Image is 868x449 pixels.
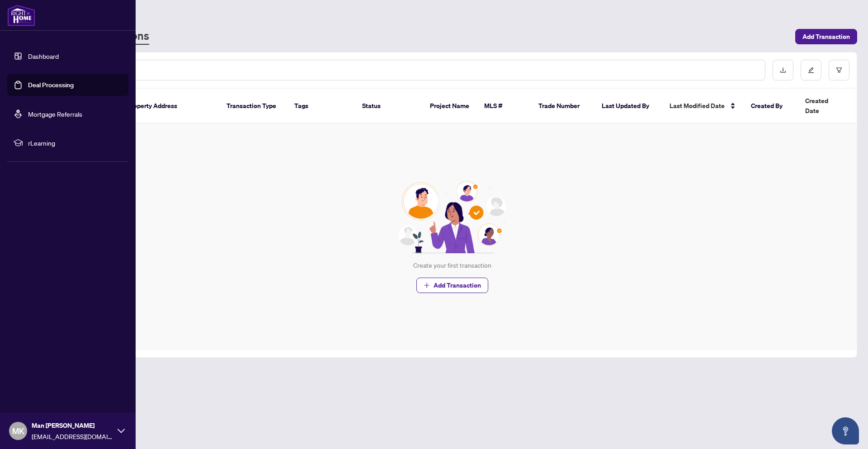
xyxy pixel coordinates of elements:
[477,89,531,124] th: MLS #
[355,89,423,124] th: Status
[829,60,849,80] button: filter
[805,96,843,116] span: Created Date
[413,260,491,270] div: Create your first transaction
[219,89,287,124] th: Transaction Type
[594,89,662,124] th: Last Updated By
[832,417,859,444] button: Open asap
[28,138,122,148] span: rLearning
[808,67,814,73] span: edit
[7,5,35,26] img: logo
[423,89,477,124] th: Project Name
[795,29,857,44] button: Add Transaction
[28,52,59,60] a: Dashboard
[416,278,488,293] button: Add Transaction
[32,421,113,430] span: Man [PERSON_NAME]
[120,89,219,124] th: Property Address
[802,29,850,44] span: Add Transaction
[28,110,82,118] a: Mortgage Referrals
[12,425,24,437] span: MK
[662,89,744,124] th: Last Modified Date
[531,89,594,124] th: Trade Number
[836,67,842,73] span: filter
[434,278,481,293] span: Add Transaction
[744,89,798,124] th: Created By
[801,60,821,80] button: edit
[780,67,786,73] span: download
[670,101,725,111] span: Last Modified Date
[773,60,793,80] button: download
[28,81,74,89] a: Deal Processing
[798,89,861,124] th: Created Date
[394,181,510,253] img: Null State Icon
[287,89,355,124] th: Tags
[32,431,113,441] span: [EMAIL_ADDRESS][DOMAIN_NAME]
[424,282,430,288] span: plus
